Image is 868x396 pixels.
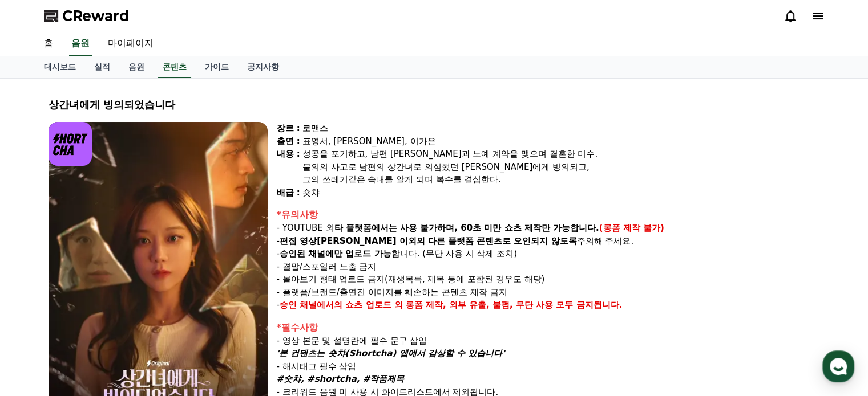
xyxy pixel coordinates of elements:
span: CReward [62,7,130,25]
a: 실적 [85,56,119,78]
a: 콘텐츠 [158,56,191,78]
a: 설정 [147,301,219,330]
a: 음원 [69,32,92,56]
span: 대화 [104,319,118,328]
a: 공지사항 [238,56,288,78]
a: CReward [44,7,130,25]
div: 출연 : [277,135,300,148]
strong: 편집 영상[PERSON_NAME] 이외의 [280,236,425,246]
strong: 다른 플랫폼 콘텐츠로 오인되지 않도록 [428,236,577,246]
p: - 결말/스포일러 노출 금지 [277,260,820,273]
span: 설정 [176,319,190,328]
p: - 해시태그 필수 삽입 [277,360,820,373]
em: '본 컨텐츠는 숏챠(Shortcha) 앱에서 감상할 수 있습니다' [277,348,505,358]
a: 대화 [75,301,147,330]
img: logo [49,122,92,166]
a: 가이드 [196,56,238,78]
div: 성공을 포기하고, 남편 [PERSON_NAME]과 노예 계약을 맺으며 결혼한 미수. [302,148,820,161]
a: 홈 [35,32,62,56]
em: #숏챠, #shortcha, #작품제목 [277,374,405,384]
strong: (롱폼 제작 불가) [599,223,664,233]
p: - 영상 본문 및 설명란에 필수 문구 삽입 [277,334,820,348]
div: 로맨스 [302,122,820,135]
strong: 타 플랫폼에서는 사용 불가하며, 60초 미만 쇼츠 제작만 가능합니다. [334,223,599,233]
p: - 몰아보기 형태 업로드 금지(재생목록, 제목 등에 포함된 경우도 해당) [277,273,820,286]
div: 장르 : [277,122,300,135]
div: 배급 : [277,186,300,199]
div: *유의사항 [277,208,820,222]
a: 홈 [3,301,75,330]
strong: 롱폼 제작, 외부 유출, 불펌, 무단 사용 모두 금지됩니다. [406,300,623,310]
a: 음원 [119,56,154,78]
div: 불의의 사고로 남편의 상간녀로 의심했던 [PERSON_NAME]에게 빙의되고, [302,161,820,174]
p: - 주의해 주세요. [277,235,820,248]
a: 마이페이지 [99,32,163,56]
a: 대시보드 [35,56,85,78]
strong: 승인된 채널에만 업로드 가능 [280,248,391,259]
div: 숏챠 [302,186,820,199]
strong: 승인 채널에서의 쇼츠 업로드 외 [280,300,403,310]
div: 그의 쓰레기같은 속내를 알게 되며 복수를 결심한다. [302,173,820,186]
p: - 합니다. (무단 사용 시 삭제 조치) [277,247,820,260]
div: 내용 : [277,148,300,186]
div: *필수사항 [277,321,820,334]
p: - [277,299,820,312]
span: 홈 [36,319,43,328]
p: - YOUTUBE 외 [277,222,820,235]
p: - 플랫폼/브랜드/출연진 이미지를 훼손하는 콘텐츠 제작 금지 [277,286,820,299]
div: 표영서, [PERSON_NAME], 이가은 [302,135,820,148]
div: 상간녀에게 빙의되었습니다 [49,97,820,113]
